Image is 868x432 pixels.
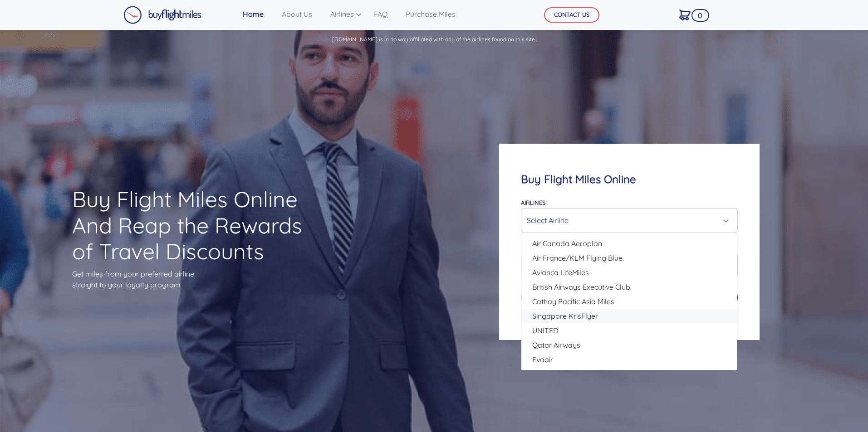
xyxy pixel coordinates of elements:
a: Airlines [327,5,359,23]
span: 0 [691,9,709,22]
span: Cathay Pacific Asia Miles [532,296,614,307]
label: Airlines [521,199,545,206]
span: Air France/KLM Flying Blue [532,252,623,263]
span: Evaair [532,354,553,365]
span: UNITED [532,325,559,336]
button: Select Airline [521,209,737,231]
p: Get miles from your preferred airline straight to your loyalty program [72,268,318,290]
button: CONTACT US [544,7,599,23]
a: Buy Flight Miles Logo [123,4,201,26]
a: About Us [278,5,316,23]
span: Qatar Airways [532,340,580,350]
span: British Airways Executive Club [532,282,630,292]
h4: Buy Flight Miles Online [521,173,737,186]
h1: Buy Flight Miles Online And Reap the Rewards of Travel Discounts [72,186,318,265]
a: Home [239,5,267,23]
span: Avianca LifeMiles [532,267,589,278]
a: Purchase Miles [402,5,459,23]
span: Air Canada Aeroplan [532,238,602,249]
a: 0 [676,5,694,24]
div: Select Airline [527,212,726,229]
a: FAQ [370,5,391,23]
img: Cart [679,10,691,20]
img: Buy Flight Miles Logo [123,6,201,24]
span: Singapore KrisFlyer [532,311,598,321]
